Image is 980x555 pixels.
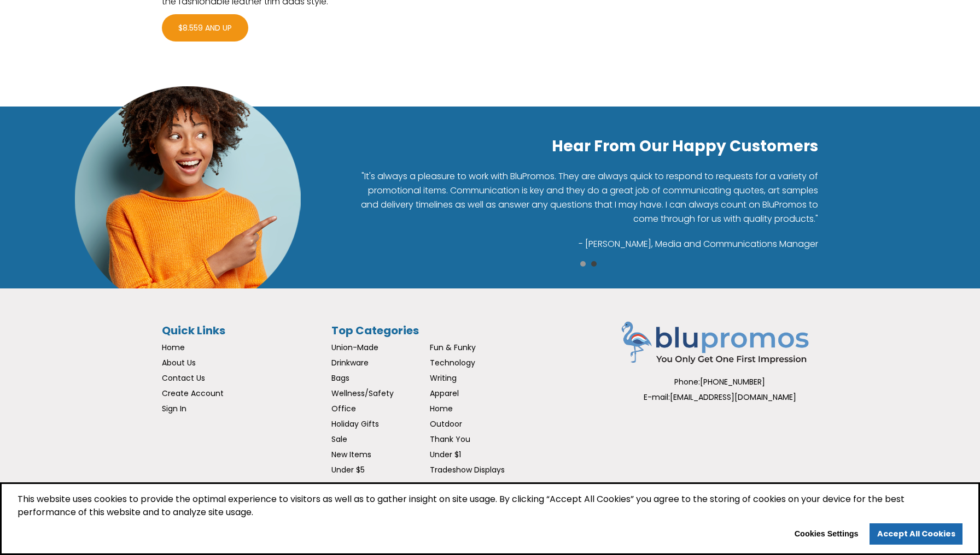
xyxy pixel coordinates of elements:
[870,523,962,545] a: allow cookies
[331,403,356,414] a: Office
[331,464,365,475] a: Under $5
[359,169,818,226] p: "It's always a pleasure to work with BluPromos. They are always quick to respond to requests for ...
[331,388,394,399] a: Wellness/Safety
[430,373,457,383] a: Writing
[580,261,586,267] a: 1
[17,493,962,523] span: This website uses cookies to provide the optimal experience to visitors as well as to gather insi...
[430,403,453,414] a: Home
[644,392,670,403] span: E-mail:
[359,237,818,262] p: - [PERSON_NAME], Media and Communications Manager
[430,388,459,399] a: Apparel
[670,392,796,403] a: [EMAIL_ADDRESS][DOMAIN_NAME]
[162,373,205,383] a: Contact Us
[430,418,462,429] a: Outdoor
[162,134,818,158] h2: Hear From Our Happy Customers
[162,403,186,414] a: Sign In
[162,357,196,368] a: About Us
[787,526,866,543] button: Cookies Settings
[700,376,765,387] span: [PHONE_NUMBER]
[331,434,347,445] a: Sale
[430,449,461,460] a: Under $1
[68,81,308,288] img: testimonial.png
[430,434,470,445] a: Thank You
[621,321,818,366] img: Blupromos LLC's Logo
[162,14,248,42] a: $8.559 and up
[331,449,371,460] a: New Items
[331,357,369,368] a: Drinkware
[430,464,505,475] a: Tradeshow Displays
[162,388,224,399] a: Create Account
[162,321,326,340] h3: Quick Links
[162,342,185,353] a: Home
[331,342,378,353] a: Union-Made
[331,321,528,340] h3: Top Categories
[674,376,700,387] span: Phone:
[430,357,475,368] a: Technology
[331,373,349,383] a: Bags
[430,342,476,353] a: Fun & Funky
[331,418,379,429] a: Holiday Gifts
[591,261,597,267] a: 2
